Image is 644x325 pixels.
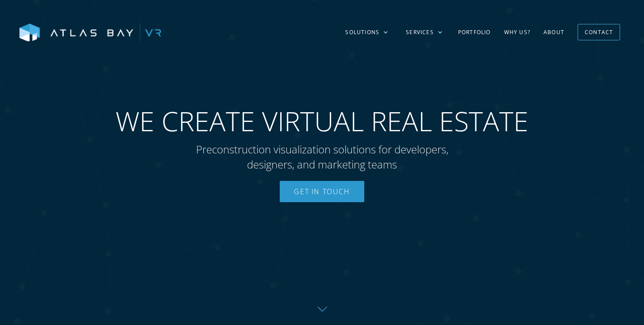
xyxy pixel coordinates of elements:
div: Services [406,28,434,36]
div: Solutions [336,20,397,45]
a: Contact [578,24,620,40]
img: Down further on page [317,306,327,312]
p: Preconstruction visualization solutions for developers, designers, and marketing teams [178,142,466,172]
div: Services [397,20,451,45]
div: Contact [585,25,613,39]
div: Solutions [345,28,379,36]
a: About [537,20,571,45]
a: Portfolio [451,20,497,45]
span: WE CREATE VIRTUAL REAL ESTATE [116,105,528,137]
a: Get In Touch [280,181,364,202]
a: Why US? [497,20,537,45]
img: Atlas Bay VR Logo [19,23,161,42]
